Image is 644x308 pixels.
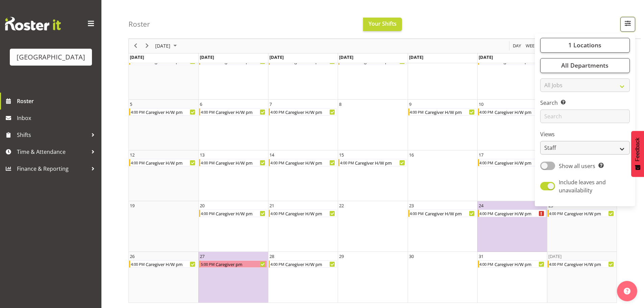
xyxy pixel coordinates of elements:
[478,159,546,166] div: Caregiver H/W pm Begin From Friday, October 17, 2025 at 4:00:00 PM GMT+13:00 Ends At Friday, Octo...
[130,261,145,267] div: 4:00 PM
[200,202,205,209] div: 20
[409,54,423,60] span: [DATE]
[200,159,215,166] div: 4:00 PM
[479,54,493,60] span: [DATE]
[269,202,274,209] div: 21
[285,109,336,115] div: Caregiver H/W pm
[409,101,411,108] div: 9
[129,108,197,116] div: Caregiver H/W pm Begin From Sunday, October 5, 2025 at 4:00:00 PM GMT+13:00 Ends At Sunday, Octob...
[269,210,337,217] div: Caregiver H/W pm Begin From Tuesday, October 21, 2025 at 4:00:00 PM GMT+13:00 Ends At Tuesday, Oc...
[564,261,615,267] div: Caregiver H/W pm
[354,159,406,166] div: Caregiver H/W pm
[409,210,424,217] div: 4:00 PM
[479,159,494,166] div: 4:00 PM
[525,42,538,50] span: Week
[130,253,135,260] div: 26
[198,100,268,150] td: Monday, October 6, 2025
[494,159,546,166] div: Caregiver H/W pm
[338,100,407,150] td: Wednesday, October 8, 2025
[547,201,617,252] td: Saturday, October 25, 2025
[145,109,197,115] div: Caregiver H/W pm
[285,261,336,267] div: Caregiver H/W pm
[269,108,337,116] div: Caregiver H/W pm Begin From Tuesday, October 7, 2025 at 4:00:00 PM GMT+13:00 Ends At Tuesday, Oct...
[141,39,153,53] div: next period
[270,159,285,166] div: 4:00 PM
[408,49,477,100] td: Thursday, October 2, 2025
[424,109,476,115] div: Caregiver H/W pm
[478,210,546,217] div: Caregiver H/W pm Begin From Friday, October 24, 2025 at 4:00:00 PM GMT+13:00 Ends At Friday, Octo...
[479,109,494,115] div: 4:00 PM
[408,150,477,201] td: Thursday, October 16, 2025
[635,138,641,161] span: Feedback
[269,151,274,158] div: 14
[154,42,180,50] button: October 2025
[200,109,215,115] div: 4:00 PM
[424,210,476,217] div: Caregiver H/W pm
[17,130,88,140] span: Shifts
[129,201,198,252] td: Sunday, October 19, 2025
[198,252,268,303] td: Monday, October 27, 2025
[409,202,414,209] div: 23
[198,201,268,252] td: Monday, October 20, 2025
[128,23,617,303] div: of October 2025
[559,179,606,194] span: Include leaves and unavailability
[198,150,268,201] td: Monday, October 13, 2025
[624,288,630,294] img: help-xxl-2.png
[478,108,546,116] div: Caregiver H/W pm Begin From Friday, October 10, 2025 at 4:00:00 PM GMT+13:00 Ends At Friday, Octo...
[215,109,267,115] div: Caregiver H/W pm
[145,159,197,166] div: Caregiver H/W pm
[129,49,198,100] td: Sunday, September 28, 2025
[200,101,202,108] div: 6
[494,210,546,217] div: Caregiver H/W pm
[129,252,198,303] td: Sunday, October 26, 2025
[270,261,285,267] div: 4:00 PM
[478,260,546,268] div: Caregiver H/W pm Begin From Friday, October 31, 2025 at 4:00:00 PM GMT+13:00 Ends At Friday, Octo...
[338,49,407,100] td: Wednesday, October 1, 2025
[199,210,267,217] div: Caregiver H/W pm Begin From Monday, October 20, 2025 at 4:00:00 PM GMT+13:00 Ends At Monday, Octo...
[268,49,338,100] td: Tuesday, September 30, 2025
[200,54,214,60] span: [DATE]
[268,100,338,150] td: Tuesday, October 7, 2025
[631,131,644,177] button: Feedback - Show survey
[145,261,197,267] div: Caregiver H/W pm
[17,52,85,62] div: [GEOGRAPHIC_DATA]
[338,159,406,166] div: Caregiver H/W pm Begin From Wednesday, October 15, 2025 at 4:00:00 PM GMT+13:00 Ends At Wednesday...
[338,252,407,303] td: Wednesday, October 29, 2025
[559,162,595,170] span: Show all users
[409,253,414,260] div: 30
[130,202,135,209] div: 19
[479,253,483,260] div: 31
[477,150,547,201] td: Friday, October 17, 2025
[338,201,407,252] td: Wednesday, October 22, 2025
[17,113,98,123] span: Inbox
[200,151,205,158] div: 13
[339,54,353,60] span: [DATE]
[548,253,562,260] div: [DATE]
[129,150,198,201] td: Sunday, October 12, 2025
[512,42,522,50] span: Day
[339,202,344,209] div: 22
[408,108,476,116] div: Caregiver H/W pm Begin From Thursday, October 9, 2025 at 4:00:00 PM GMT+13:00 Ends At Thursday, O...
[268,150,338,201] td: Tuesday, October 14, 2025
[477,201,547,252] td: Friday, October 24, 2025
[269,101,272,108] div: 7
[549,210,564,217] div: 4:00 PM
[549,261,564,267] div: 4:00 PM
[215,159,267,166] div: Caregiver H/W pm
[368,20,397,27] span: Your Shifts
[130,151,135,158] div: 12
[269,260,337,268] div: Caregiver H/W pm Begin From Tuesday, October 28, 2025 at 4:00:00 PM GMT+13:00 Ends At Tuesday, Oc...
[200,261,215,267] div: 5:00 PM
[540,99,630,107] label: Search
[268,201,338,252] td: Tuesday, October 21, 2025
[339,253,344,260] div: 29
[129,49,617,303] table: of October 2025
[363,18,402,31] button: Your Shifts
[477,100,547,150] td: Friday, October 10, 2025
[494,261,546,267] div: Caregiver H/W pm
[129,260,197,268] div: Caregiver H/W pm Begin From Sunday, October 26, 2025 at 4:00:00 PM GMT+13:00 Ends At Sunday, Octo...
[540,110,630,123] input: Search
[269,253,274,260] div: 28
[479,101,483,108] div: 10
[5,17,61,30] img: Rosterit website logo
